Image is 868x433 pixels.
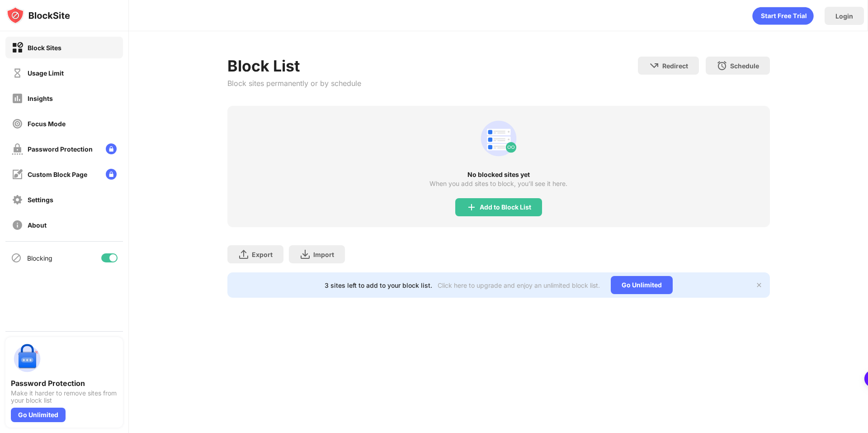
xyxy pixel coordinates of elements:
[28,95,53,102] div: Insights
[12,67,23,79] img: time-usage-off.svg
[12,219,23,231] img: about-off.svg
[755,281,763,289] img: x-button.svg
[28,69,64,77] div: Usage Limit
[28,221,47,229] div: About
[227,171,770,178] div: No blocked sites yet
[12,93,23,104] img: insights-off.svg
[429,180,567,187] div: When you add sites to block, you’ll see it here.
[12,169,23,180] img: customize-block-page-off.svg
[12,143,23,155] img: password-protection-off.svg
[28,196,53,204] div: Settings
[28,44,61,52] div: Block Sites
[480,204,531,211] div: Add to Block List
[11,390,118,404] div: Make it harder to remove sites from your block list
[227,79,361,88] div: Block sites permanently or by schedule
[11,343,43,375] img: push-password-protection.svg
[28,171,87,178] div: Custom Block Page
[438,281,600,289] div: Click here to upgrade and enjoy an unlimited block list.
[313,251,334,258] div: Import
[106,169,117,180] img: lock-menu.svg
[477,117,520,160] div: animation
[28,145,93,153] div: Password Protection
[11,379,118,388] div: Password Protection
[325,281,432,289] div: 3 sites left to add to your block list.
[12,118,23,129] img: focus-off.svg
[835,12,853,20] div: Login
[11,408,66,422] div: Go Unlimited
[28,120,66,128] div: Focus Mode
[12,42,23,53] img: block-on.svg
[252,251,273,258] div: Export
[12,194,23,205] img: settings-off.svg
[11,252,22,263] img: blocking-icon.svg
[27,254,52,262] div: Blocking
[6,6,70,24] img: logo-blocksite.svg
[752,7,814,25] div: animation
[227,57,361,75] div: Block List
[611,276,673,294] div: Go Unlimited
[106,143,117,154] img: lock-menu.svg
[662,62,688,70] div: Redirect
[730,62,759,70] div: Schedule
